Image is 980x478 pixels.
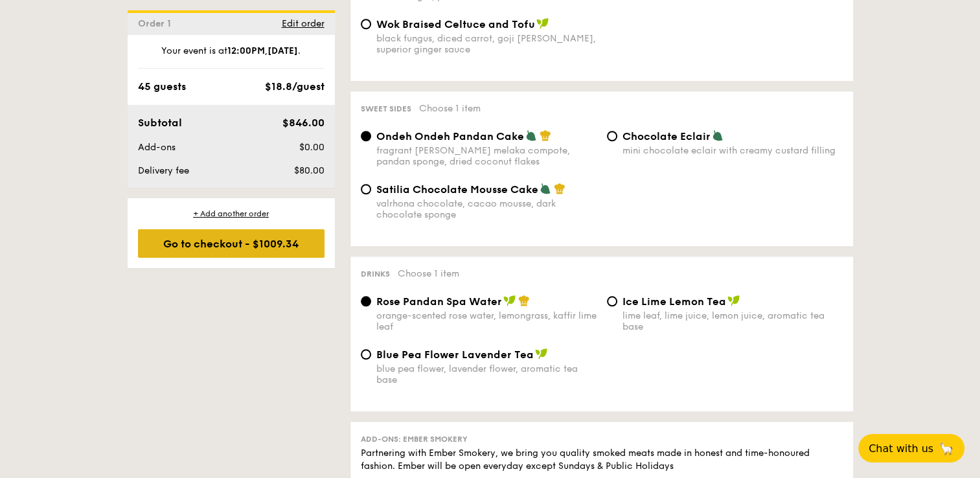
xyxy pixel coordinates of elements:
[727,295,740,306] img: icon-vegan.f8ff3823.svg
[138,209,325,219] div: + Add another order
[282,18,325,29] span: Edit order
[361,349,371,359] input: Blue Pea Flower Lavender Teablue pea flower, lavender flower, aromatic tea base
[518,295,530,306] img: icon-chef-hat.a58ddaea.svg
[622,130,711,142] span: Chocolate Eclair
[376,310,597,332] div: orange-scented rose water, lemongrass, kaffir lime leaf
[361,435,468,444] span: Add-ons: Ember Smokery
[622,145,843,156] div: mini chocolate eclair with creamy custard filling
[361,131,371,141] input: Ondeh Ondeh Pandan Cakefragrant [PERSON_NAME] melaka compote, pandan sponge, dried coconut flakes
[712,130,724,141] img: icon-vegetarian.fe4039eb.svg
[138,229,325,258] div: Go to checkout - $1009.34
[419,103,481,114] span: Choose 1 item
[138,45,325,69] div: Your event is at , .
[227,45,265,56] strong: 12:00PM
[376,33,597,55] div: black fungus, diced carrot, goji [PERSON_NAME], superior ginger sauce
[536,17,549,29] img: icon-vegan.f8ff3823.svg
[376,18,535,30] span: Wok Braised Celtuce and Tofu
[282,117,324,129] span: $846.00
[138,142,176,153] span: Add-ons
[138,165,189,176] span: Delivery fee
[540,183,551,194] img: icon-vegetarian.fe4039eb.svg
[361,296,371,306] input: Rose Pandan Spa Waterorange-scented rose water, lemongrass, kaffir lime leaf
[376,363,597,385] div: blue pea flower, lavender flower, aromatic tea base
[299,142,324,153] span: $0.00
[361,269,390,279] span: Drinks
[607,131,617,141] input: Chocolate Eclairmini chocolate eclair with creamy custard filling
[376,145,597,167] div: fragrant [PERSON_NAME] melaka compote, pandan sponge, dried coconut flakes
[138,117,182,129] span: Subtotal
[376,183,538,196] span: Satilia Chocolate Mousse Cake
[265,79,325,95] div: $18.8/guest
[376,348,534,361] span: Blue Pea Flower Lavender Tea
[554,183,565,194] img: icon-chef-hat.a58ddaea.svg
[361,184,371,194] input: Satilia Chocolate Mousse Cakevalrhona chocolate, cacao mousse, dark chocolate sponge
[622,295,726,308] span: Ice Lime Lemon Tea
[293,165,324,176] span: $80.00
[525,130,537,141] img: icon-vegetarian.fe4039eb.svg
[138,79,186,95] div: 45 guests
[535,348,548,359] img: icon-vegan.f8ff3823.svg
[138,18,176,29] span: Order 1
[376,295,502,308] span: Rose Pandan Spa Water
[361,104,411,113] span: Sweet sides
[376,198,597,220] div: valrhona chocolate, cacao mousse, dark chocolate sponge
[869,442,933,455] span: Chat with us
[540,130,551,141] img: icon-chef-hat.a58ddaea.svg
[607,296,617,306] input: Ice Lime Lemon Tealime leaf, lime juice, lemon juice, aromatic tea base
[622,310,843,332] div: lime leaf, lime juice, lemon juice, aromatic tea base
[398,268,459,279] span: Choose 1 item
[376,130,524,142] span: Ondeh Ondeh Pandan Cake
[268,45,298,56] strong: [DATE]
[361,447,843,473] div: Partnering with Ember Smokery, we bring you quality smoked meats made in honest and time-honoured...
[361,19,371,29] input: Wok Braised Celtuce and Tofublack fungus, diced carrot, goji [PERSON_NAME], superior ginger sauce
[939,441,954,456] span: 🦙
[858,434,964,462] button: Chat with us🦙
[503,295,516,306] img: icon-vegan.f8ff3823.svg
